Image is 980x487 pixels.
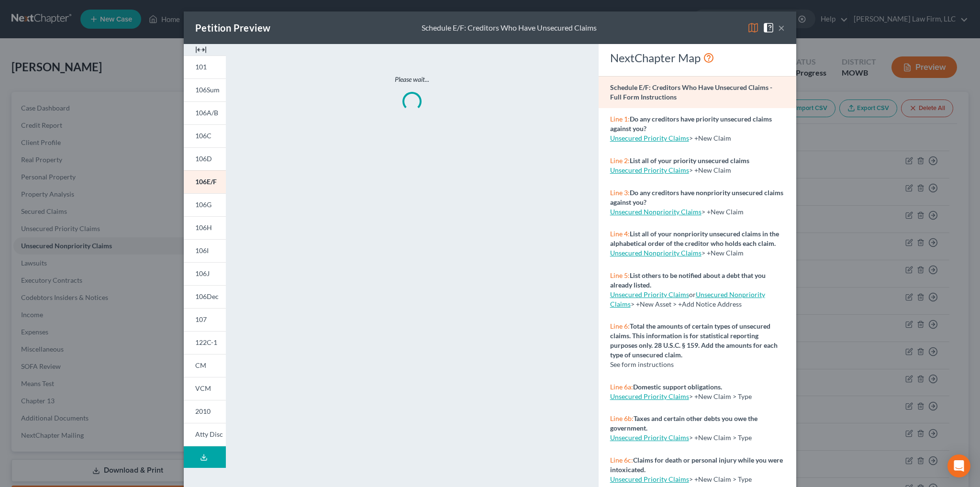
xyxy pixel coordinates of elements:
[184,331,226,354] a: 122C-1
[184,262,226,285] a: 106J
[195,269,210,277] span: 106J
[195,315,207,323] span: 107
[422,22,597,33] div: Schedule E/F: Creditors Who Have Unsecured Claims
[610,290,765,308] span: > +New Asset > +Add Notice Address
[610,383,633,391] span: Line 6a:
[195,384,211,392] span: VCM
[610,322,778,359] strong: Total the amounts of certain types of unsecured claims. This information is for statistical repor...
[184,216,226,239] a: 106H
[778,22,785,33] button: ×
[610,208,702,216] a: Unsecured Nonpriority Claims
[610,115,630,123] span: Line 1:
[184,78,226,101] a: 106Sum
[184,193,226,216] a: 106G
[195,86,220,94] span: 106Sum
[610,50,785,66] div: NextChapter Map
[195,109,218,117] span: 106A/B
[610,230,779,247] strong: List all of your nonpriority unsecured claims in the alphabetical order of the creditor who holds...
[610,166,689,174] a: Unsecured Priority Claims
[610,433,689,442] a: Unsecured Priority Claims
[747,22,759,33] img: map-eea8200ae884c6f1103ae1953ef3d486a96c86aabb227e865a55264e3737af1f.svg
[195,200,212,209] span: 106G
[610,271,766,289] strong: List others to be notified about a debt that you already listed.
[633,383,722,391] strong: Domestic support obligations.
[610,271,630,279] span: Line 5:
[184,170,226,193] a: 106E/F
[689,166,731,174] span: > +New Claim
[610,290,765,308] a: Unsecured Nonpriority Claims
[610,360,674,368] span: See form instructions
[689,134,731,142] span: > +New Claim
[610,115,772,133] strong: Do any creditors have priority unsecured claims against you?
[610,290,696,299] span: or
[195,44,207,55] img: expand-e0f6d898513216a626fdd78e52531dac95497ffd26381d4c15ee2fc46db09dca.svg
[610,456,633,464] span: Line 6c:
[610,188,630,197] span: Line 3:
[610,456,783,474] strong: Claims for death or personal injury while you were intoxicated.
[702,249,744,257] span: > +New Claim
[630,156,749,165] strong: List all of your priority unsecured claims
[195,155,212,163] span: 106D
[184,285,226,308] a: 106Dec
[195,63,207,71] span: 101
[763,22,774,33] img: help-close-5ba153eb36485ed6c1ea00a893f15db1cb9b99d6cae46e1a8edb6c62d00a1a76.svg
[610,414,757,432] strong: Taxes and certain other debts you owe the government.
[610,156,630,165] span: Line 2:
[195,132,212,140] span: 106C
[610,83,772,101] strong: Schedule E/F: Creditors Who Have Unsecured Claims - Full Form Instructions
[195,21,270,34] div: Petition Preview
[266,75,558,84] p: Please wait...
[184,101,226,124] a: 106A/B
[610,414,634,422] span: Line 6b:
[195,361,206,369] span: CM
[610,392,689,400] a: Unsecured Priority Claims
[184,147,226,170] a: 106D
[702,208,744,216] span: > +New Claim
[610,290,689,299] a: Unsecured Priority Claims
[610,249,702,257] a: Unsecured Nonpriority Claims
[184,354,226,377] a: CM
[195,246,209,255] span: 106I
[610,322,630,330] span: Line 6:
[947,454,970,477] div: Open Intercom Messenger
[610,475,689,483] a: Unsecured Priority Claims
[195,430,223,438] span: Atty Disc
[689,433,752,442] span: > +New Claim > Type
[184,55,226,78] a: 101
[184,377,226,400] a: VCM
[195,223,212,232] span: 106H
[195,177,217,186] span: 106E/F
[184,124,226,147] a: 106C
[610,188,783,206] strong: Do any creditors have nonpriority unsecured claims against you?
[184,239,226,262] a: 106I
[689,392,752,400] span: > +New Claim > Type
[610,230,630,238] span: Line 4:
[610,134,689,142] a: Unsecured Priority Claims
[689,475,752,483] span: > +New Claim > Type
[184,423,226,446] a: Atty Disc
[195,338,217,346] span: 122C-1
[184,400,226,423] a: 2010
[184,308,226,331] a: 107
[195,292,219,300] span: 106Dec
[195,407,211,415] span: 2010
